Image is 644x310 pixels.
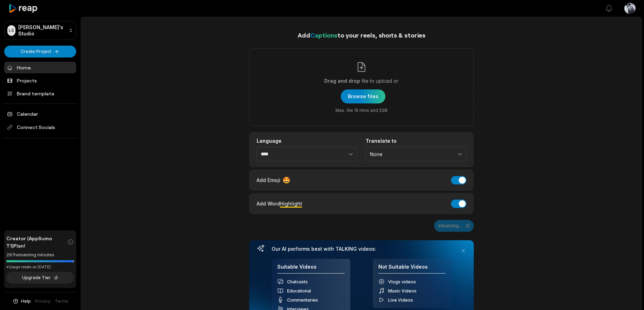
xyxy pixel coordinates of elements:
[4,108,76,120] a: Calendar
[378,264,446,274] h4: Not Suitable Videos
[287,288,311,294] span: Educational
[4,88,76,99] a: Brand template
[257,138,357,144] label: Language
[341,89,385,103] button: Drag and dropfile to upload orMax. file 15 mins and 2GB
[55,298,68,304] a: Terms
[4,121,76,134] span: Connect Socials
[272,246,451,252] h3: Our AI performs best with TALKING videos:
[6,251,74,258] div: 297 remaining minutes
[12,298,31,304] button: Help
[4,62,76,73] a: Home
[257,176,280,184] span: Add Emoji
[370,151,452,157] span: None
[7,25,15,36] div: LS
[287,279,308,284] span: Chatcasts
[4,75,76,86] a: Projects
[324,77,360,85] span: Drag and drop
[366,147,466,162] button: None
[280,201,302,207] span: Highlight
[388,279,416,284] span: Vlogs videos
[249,30,474,40] h1: Add to your reels, shorts & stories
[388,297,413,303] span: Live Videos
[21,298,31,304] span: Help
[6,235,67,249] span: Creator (AppSumo T1) Plan!
[6,264,74,270] div: *Usage resets on [DATE]
[277,264,345,274] h4: Suitable Videos
[6,272,74,284] button: Upgrade Tier
[366,138,466,144] label: Translate to
[257,199,302,208] div: Add Word
[283,175,290,185] span: 🤩
[4,46,76,58] button: Create Project
[388,288,417,294] span: Music Videos
[361,77,398,85] span: file to upload or
[18,24,66,37] p: [PERSON_NAME]'s Studio
[336,108,387,113] span: Max. file 15 mins and 2GB
[35,298,51,304] a: Privacy
[287,297,318,303] span: Commentaries
[310,31,337,39] span: Captions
